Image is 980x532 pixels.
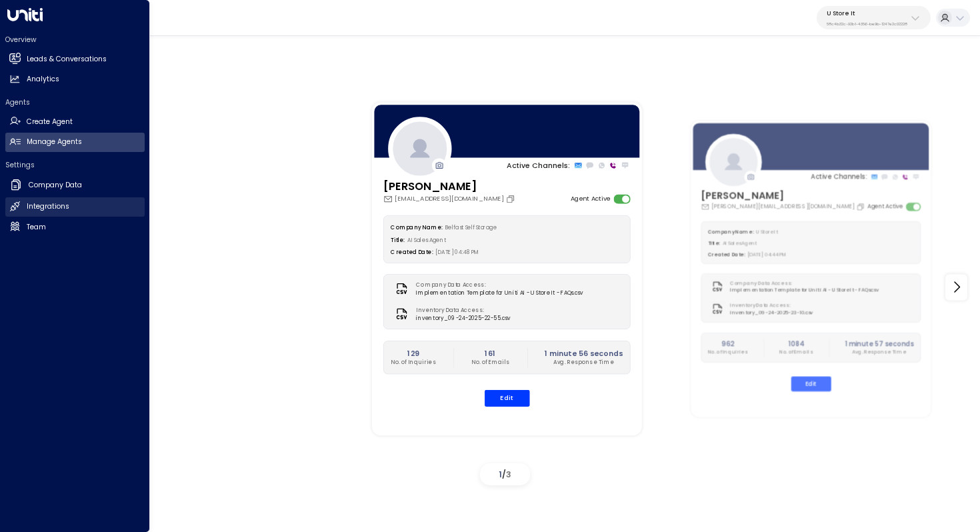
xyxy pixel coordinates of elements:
label: Created Date: [708,251,745,257]
h2: Company Data [29,180,82,191]
span: inventory_09-24-2025-23-10.csv [731,309,813,317]
label: Agent Active [868,202,903,211]
h2: Integrations [27,201,69,212]
p: No. of Inquiries [708,348,748,355]
span: Implementation Template for Uniti AI - U Store It - FAQs.csv [731,287,879,294]
label: Agent Active [570,194,609,203]
label: Inventory Data Access: [416,306,506,314]
span: [DATE] 04:48 PM [435,249,479,256]
h2: Agents [5,97,145,107]
a: Company Data [5,175,145,196]
label: Company Name: [708,228,754,235]
p: Avg. Response Time [545,358,623,366]
h2: Leads & Conversations [27,54,107,65]
label: Created Date: [391,249,433,256]
span: 3 [506,469,511,480]
label: Title: [708,239,720,246]
button: Copy [505,194,517,203]
h2: 1 minute 57 seconds [845,339,914,348]
p: Avg. Response Time [845,348,914,355]
button: Edit [791,377,831,391]
span: U Store It [757,228,779,235]
h2: Settings [5,160,145,170]
h2: 1 minute 56 seconds [545,347,623,358]
h2: 1084 [780,339,813,348]
span: [DATE] 04:44 PM [748,251,787,257]
a: Integrations [5,197,145,217]
p: No. of Emails [471,358,509,366]
a: Create Agent [5,112,145,131]
p: No. of Inquiries [391,358,436,366]
h3: [PERSON_NAME] [383,178,517,194]
div: [PERSON_NAME][EMAIL_ADDRESS][DOMAIN_NAME] [701,202,867,211]
span: 1 [499,469,502,480]
p: Active Channels: [811,172,867,181]
h2: 129 [391,347,436,358]
a: Leads & Conversations [5,49,145,69]
label: Company Name: [391,223,442,231]
h2: Overview [5,35,145,45]
label: Company Data Access: [731,279,875,287]
h2: Analytics [27,74,59,85]
button: Edit [484,390,529,407]
p: U Store It [827,9,907,17]
p: 58c4b32c-92b1-4356-be9b-1247e2c02228 [827,21,907,27]
h2: 962 [708,339,748,348]
span: inventory_09-24-2025-22-55.csv [416,314,510,322]
h2: Create Agent [27,117,73,127]
span: Belfast Self Storage [445,223,496,231]
label: Inventory Data Access: [731,302,809,309]
h2: Manage Agents [27,137,82,147]
h3: [PERSON_NAME] [701,188,867,203]
div: / [480,463,530,485]
div: [EMAIL_ADDRESS][DOMAIN_NAME] [383,194,517,203]
span: Implementation Template for Uniti AI - U Store It - FAQs.csv [416,289,583,297]
p: Active Channels: [507,160,570,171]
span: AI Sales Agent [723,239,757,246]
h2: 161 [471,347,509,358]
label: Title: [391,236,405,243]
p: No. of Emails [780,348,813,355]
a: Analytics [5,70,145,89]
h2: Team [27,222,46,233]
a: Manage Agents [5,133,145,152]
a: Team [5,217,145,237]
label: Company Data Access: [416,281,578,289]
button: U Store It58c4b32c-92b1-4356-be9b-1247e2c02228 [817,6,931,29]
button: Copy [857,202,867,211]
span: AI Sales Agent [407,236,447,243]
